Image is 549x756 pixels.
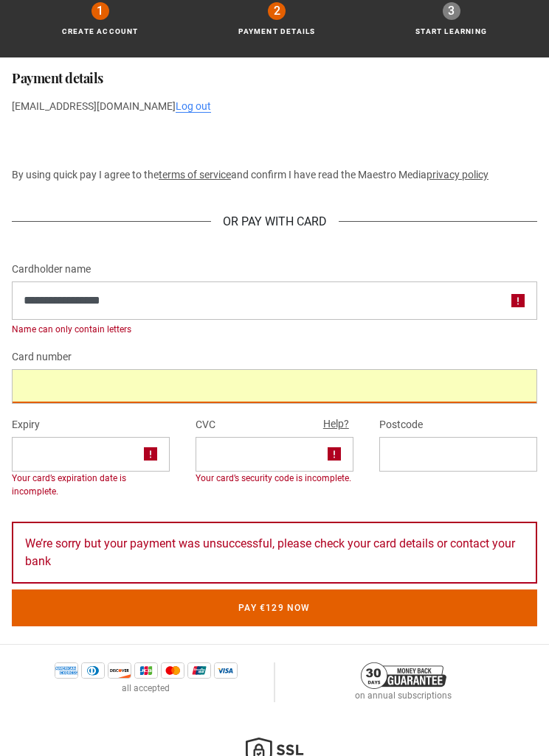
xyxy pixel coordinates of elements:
[12,323,537,336] div: Name can only contain letters
[12,167,537,183] p: By using quick pay I agree to the and confirm I have read the Maestro Media
[12,416,40,434] label: Expiry
[427,169,488,181] a: privacy policy
[207,447,342,461] iframe: Secure CVC input frame
[12,69,537,87] h2: Payment details
[91,2,109,20] div: 1
[391,447,525,461] iframe: Secure postal code input frame
[12,126,537,155] iframe: Secure payment button frame
[55,662,78,679] img: amex
[12,99,537,114] p: [EMAIL_ADDRESS][DOMAIN_NAME]
[214,662,238,679] img: visa
[12,589,537,626] button: Pay €129 now
[379,416,423,434] label: Postcode
[161,662,184,679] img: mastercard
[238,26,315,37] p: Payment details
[268,2,286,20] div: 2
[415,26,487,37] p: Start learning
[12,472,170,498] div: Your card’s expiration date is incomplete.
[187,662,211,679] img: unionpay
[443,2,460,20] div: 3
[355,689,452,702] p: on annual subscriptions
[122,682,170,695] p: all accepted
[196,472,353,485] div: Your card’s security code is incomplete.
[12,349,72,366] label: Card number
[319,415,353,434] button: Help?
[62,26,139,37] p: Create Account
[159,169,231,181] a: terms of service
[108,662,131,679] img: discover
[211,213,339,231] div: Or Pay With Card
[81,662,105,679] img: diners
[24,379,525,393] iframe: Secure card number input frame
[196,416,215,434] label: CVC
[24,447,158,461] iframe: Secure expiration date input frame
[176,100,211,113] a: Log out
[12,522,537,584] div: We’re sorry but your payment was unsuccessful, please check your card details or contact your bank
[361,662,446,689] img: 30-day-money-back-guarantee-c866a5dd536ff72a469b.png
[12,261,91,279] label: Cardholder name
[134,662,158,679] img: jcb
